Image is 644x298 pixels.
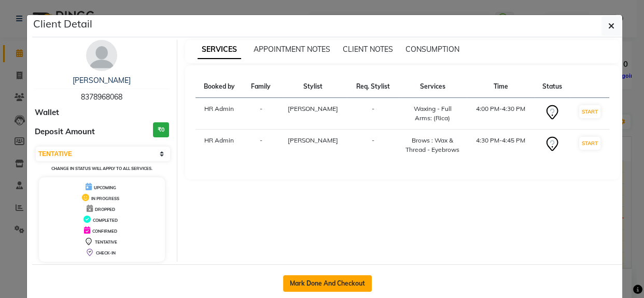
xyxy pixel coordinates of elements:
[343,45,393,54] span: CLIENT NOTES
[35,126,95,138] span: Deposit Amount
[91,196,119,201] span: IN PROGRESS
[198,40,241,59] span: SERVICES
[243,76,278,98] th: Family
[243,130,278,161] td: -
[86,40,117,71] img: avatar
[579,137,600,150] button: START
[405,45,459,54] span: CONSUMPTION
[404,104,460,123] div: Waxing - Full Arms: (Rica)
[195,98,243,130] td: HR Admin
[95,239,117,245] span: TENTATIVE
[347,76,398,98] th: Req. Stylist
[94,185,116,190] span: UPCOMING
[579,105,600,118] button: START
[288,105,338,112] span: [PERSON_NAME]
[278,76,347,98] th: Stylist
[535,76,570,98] th: Status
[33,16,92,32] h5: Client Detail
[92,229,117,234] span: CONFIRMED
[467,76,535,98] th: Time
[93,218,118,223] span: COMPLETED
[347,98,398,130] td: -
[153,122,169,137] h3: ₹0
[347,130,398,161] td: -
[288,136,338,144] span: [PERSON_NAME]
[404,136,460,154] div: Brows : Wax & Thread - Eyebrows
[254,45,330,54] span: APPOINTMENT NOTES
[195,130,243,161] td: HR Admin
[283,275,372,292] button: Mark Done And Checkout
[81,92,122,102] span: 8378968068
[398,76,467,98] th: Services
[243,98,278,130] td: -
[467,98,535,130] td: 4:00 PM-4:30 PM
[73,76,131,85] a: [PERSON_NAME]
[96,250,116,256] span: CHECK-IN
[195,76,243,98] th: Booked by
[51,166,152,171] small: Change in status will apply to all services.
[35,107,59,119] span: Wallet
[95,207,115,212] span: DROPPED
[467,130,535,161] td: 4:30 PM-4:45 PM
